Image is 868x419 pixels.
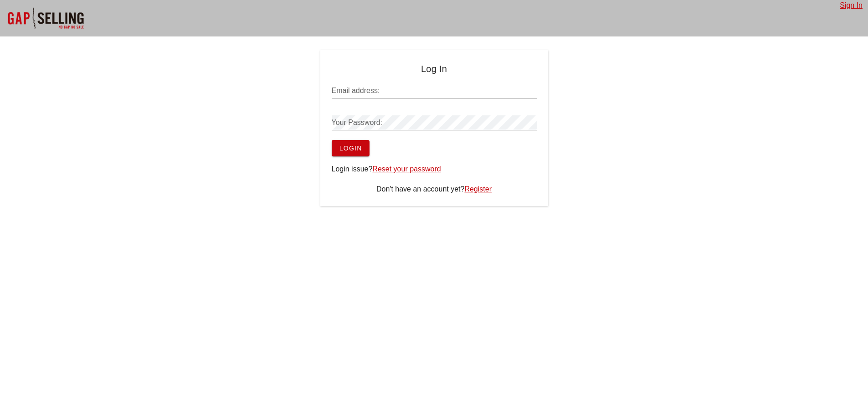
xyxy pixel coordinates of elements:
span: Login [339,145,362,152]
a: Reset your password [372,165,441,173]
div: Don't have an account yet? [332,184,537,195]
a: Sign In [840,1,863,9]
button: Login [332,140,370,156]
h4: Log In [332,62,537,76]
a: Register [464,185,492,193]
div: Login issue? [332,164,537,175]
